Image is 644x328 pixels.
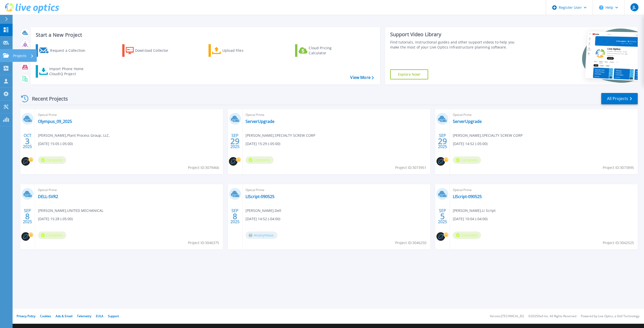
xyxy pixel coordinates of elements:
a: Upload Files [209,44,265,57]
span: 29 [230,139,239,143]
span: Complete [38,231,66,239]
span: Optical Prime [453,187,635,193]
span: 8 [233,214,237,218]
span: Complete [453,156,481,164]
span: [DATE] 15:28 (-05:00) [38,216,73,222]
span: Project ID: 3073951 [395,165,426,170]
a: Support [108,314,119,318]
span: [PERSON_NAME] , UNITED MECHANICAL [38,208,103,213]
li: Powered by Live Optics, a Dell Technology [581,315,639,318]
div: Cloud Pricing Calculator [309,45,349,56]
span: [PERSON_NAME] , Li Script [453,208,496,213]
a: Cloud Pricing Calculator [295,44,351,57]
span: [DATE] 15:05 (-05:00) [38,141,73,147]
a: ServerUpgrade [453,119,482,124]
div: Support Video Library [390,31,521,38]
div: SEP 2025 [230,132,240,150]
a: Explore Now! [390,69,428,79]
span: [PERSON_NAME] , Plant Process Group, LLC. [38,133,110,138]
a: ServerUpgrade [246,119,274,124]
h3: Start a New Project [36,32,374,38]
span: Anonymous [246,231,277,239]
a: Cookies [40,314,51,318]
a: All Projects [601,93,638,104]
span: Project ID: 3046375 [188,240,219,246]
span: Optical Prime [246,112,427,118]
span: Complete [38,156,66,164]
span: Project ID: 3079466 [188,165,219,170]
span: 29 [438,139,447,143]
div: SEP 2025 [438,207,447,225]
span: Optical Prime [38,112,220,118]
a: Telemetry [77,314,91,318]
a: Privacy Policy [17,314,35,318]
span: Project ID: 3046250 [395,240,426,246]
a: DELL-SVR2 [38,194,58,199]
a: Download Collector [122,44,178,57]
span: Project ID: 3042525 [603,240,634,246]
div: Import Phone Home CloudIQ Project [49,66,89,76]
span: JL [633,5,636,9]
span: 3 [25,139,30,143]
div: SEP 2025 [230,207,240,225]
span: Optical Prime [246,187,427,193]
span: [DATE] 14:52 (-05:00) [453,141,488,147]
div: Request a Collection [50,45,90,56]
span: Optical Prime [38,187,220,193]
li: Version: [TECHNICAL_ID] [490,315,524,318]
div: SEP 2025 [23,207,32,225]
span: 8 [25,214,30,218]
span: [DATE] 14:52 (-04:00) [246,216,280,222]
span: Optical Prime [453,112,635,118]
a: LIScript-090525 [246,194,274,199]
a: EULA [96,314,103,318]
div: Recent Projects [19,92,75,105]
div: SEP 2025 [438,132,447,150]
a: Ads & Email [56,314,72,318]
a: Request a Collection [36,44,92,57]
p: Projects [13,49,26,62]
span: [PERSON_NAME] , Dell [246,208,281,213]
div: OCT 2025 [23,132,32,150]
a: View More [350,75,374,80]
span: Project ID: 3073895 [603,165,634,170]
span: Complete [453,231,481,239]
div: Find tutorials, instructional guides and other support videos to help you make the most of your L... [390,40,521,50]
div: Download Collector [135,45,175,56]
span: [DATE] 10:04 (-04:00) [453,216,488,222]
li: © 2025 Dell Inc. All Rights Reserved [528,315,576,318]
a: LIScript-090525 [453,194,482,199]
div: Upload Files [222,45,263,56]
span: Complete [246,156,274,164]
a: Olympus_09_2025 [38,119,72,124]
span: [PERSON_NAME] , SPECIALTY SCREW CORP [246,133,315,138]
span: 5 [440,214,445,218]
span: [PERSON_NAME] , SPECIALTY SCREW CORP [453,133,522,138]
span: [DATE] 15:29 (-05:00) [246,141,280,147]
